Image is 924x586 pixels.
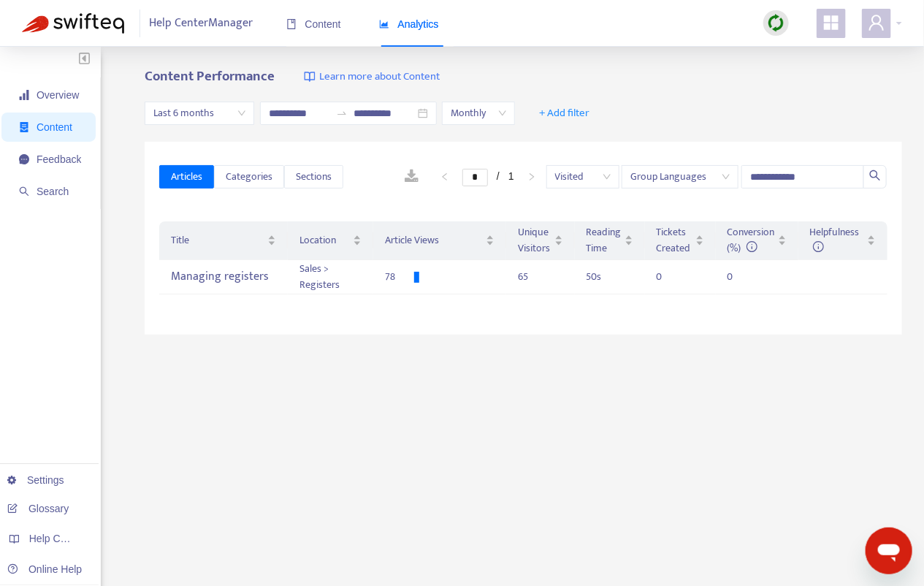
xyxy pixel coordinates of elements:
[299,232,350,248] span: Location
[767,14,785,32] img: sync.dc5367851b00ba804db3.png
[539,104,589,122] span: + Add filter
[868,14,885,31] span: user
[214,165,284,189] button: Categories
[37,186,69,197] span: Search
[159,165,214,189] button: Articles
[657,269,686,285] div: 0
[869,170,881,181] span: search
[37,153,81,165] span: Feedback
[373,221,506,260] th: Article Views
[22,13,124,34] img: Swifteq
[433,168,457,186] button: left
[433,168,457,186] li: Previous Page
[19,90,29,100] span: signal
[153,102,245,124] span: Last 6 months
[171,232,264,248] span: Title
[575,221,645,260] th: Reading Time
[728,269,757,285] div: 0
[527,172,536,181] span: right
[171,265,276,289] div: Managing registers
[226,169,272,185] span: Categories
[822,14,840,31] span: appstore
[587,224,622,256] span: Reading Time
[150,9,253,37] span: Help Center Manager
[19,154,29,164] span: message
[587,269,633,285] div: 50 s
[145,65,275,88] b: Content Performance
[7,503,69,514] a: Glossary
[520,168,543,186] li: Next Page
[286,18,341,30] span: Content
[385,269,414,285] div: 78
[379,19,389,29] span: area-chart
[440,172,449,181] span: left
[288,221,373,260] th: Location
[645,221,716,260] th: Tickets Created
[462,168,514,186] li: 1/1
[385,232,483,248] span: Article Views
[288,260,373,294] td: Sales > Registers
[304,69,440,85] a: Learn more about Content
[528,102,600,125] button: + Add filter
[630,166,730,188] span: Group Languages
[37,121,72,133] span: Content
[555,166,611,188] span: Visited
[728,224,775,256] span: Conversion (%)
[304,71,316,83] img: image-link
[520,168,543,186] button: right
[159,221,288,260] th: Title
[810,224,860,256] span: Helpfulness
[7,563,82,575] a: Online Help
[518,224,551,256] span: Unique Visitors
[518,269,562,285] div: 65
[866,528,912,574] iframe: Button to launch messaging window
[319,69,440,85] span: Learn more about Content
[286,19,297,29] span: book
[506,221,574,260] th: Unique Visitors
[451,102,506,124] span: Monthly
[657,224,692,256] span: Tickets Created
[336,107,348,119] span: swap-right
[19,186,29,197] span: search
[296,169,332,185] span: Sections
[284,165,343,189] button: Sections
[497,170,500,182] span: /
[336,107,348,119] span: to
[7,474,64,486] a: Settings
[379,18,439,30] span: Analytics
[29,533,89,544] span: Help Centers
[19,122,29,132] span: container
[171,169,202,185] span: Articles
[37,89,79,101] span: Overview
